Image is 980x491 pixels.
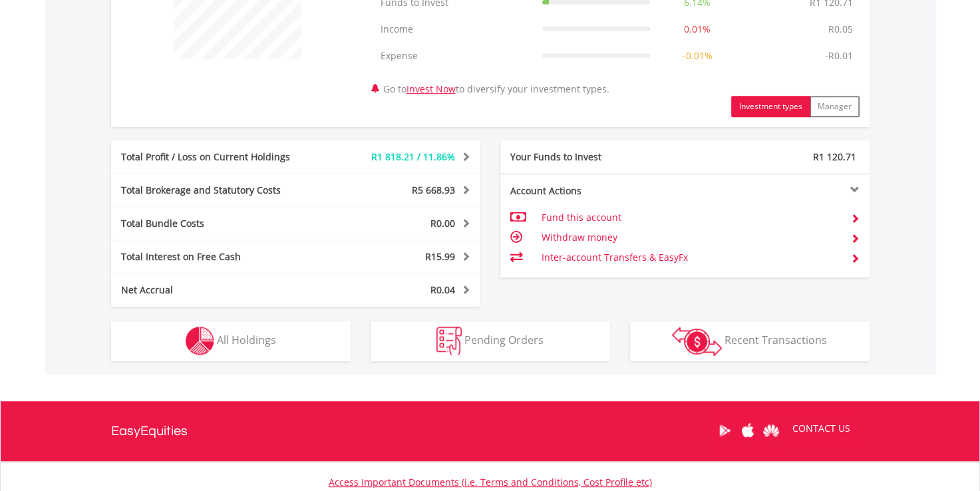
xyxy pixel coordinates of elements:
a: EasyEquities [111,401,188,461]
button: All Holdings [111,321,351,361]
td: -R0.01 [818,43,860,69]
img: transactions-zar-wht.png [672,327,722,356]
button: Manager [810,96,860,117]
td: Income [374,16,536,43]
span: R5 668.93 [412,184,455,196]
a: Apple [736,410,760,451]
td: Fund this account [541,208,840,228]
td: 0.01% [657,16,738,43]
span: All Holdings [217,333,276,347]
div: Your Funds to Invest [500,150,685,164]
div: Total Brokerage and Statutory Costs [111,184,327,197]
span: R1 120.71 [813,150,856,163]
img: pending_instructions-wht.png [436,327,462,355]
a: CONTACT US [783,410,860,447]
span: R15.99 [425,250,455,263]
img: holdings-wht.png [186,327,214,355]
span: R1 818.21 / 11.86% [371,150,455,163]
span: Pending Orders [464,333,544,347]
span: Recent Transactions [725,333,827,347]
div: Total Interest on Free Cash [111,250,327,263]
div: Account Actions [500,184,685,198]
span: R0.00 [430,217,455,230]
a: Huawei [760,410,783,451]
td: -0.01% [657,43,738,69]
div: Total Profit / Loss on Current Holdings [111,150,327,164]
span: R0.04 [430,283,455,296]
div: Total Bundle Costs [111,217,327,230]
button: Recent Transactions [630,321,870,361]
a: Access Important Documents (i.e. Terms and Conditions, Cost Profile etc) [329,476,652,488]
button: Pending Orders [371,321,610,361]
td: Expense [374,43,536,69]
a: Invest Now [407,82,456,95]
button: Investment types [731,96,810,117]
a: Google Play [713,410,736,451]
td: Inter-account Transfers & EasyFx [541,247,840,267]
td: Withdraw money [541,228,840,247]
td: R0.05 [822,16,860,43]
div: Net Accrual [111,283,327,297]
